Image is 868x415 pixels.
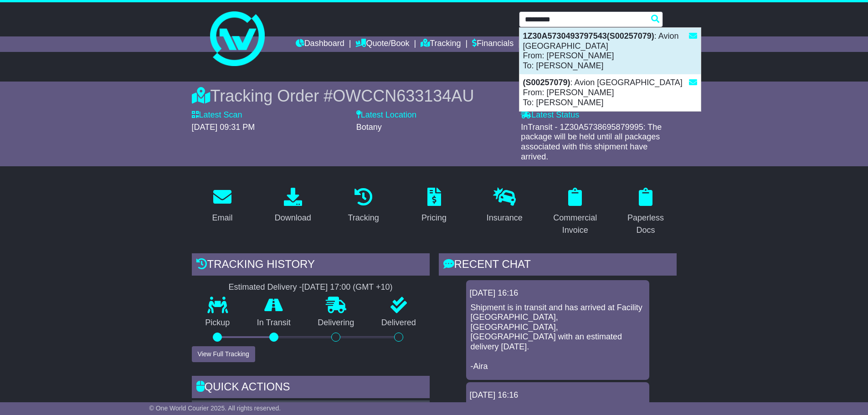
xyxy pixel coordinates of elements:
[356,110,416,120] label: Latest Location
[481,184,529,227] a: Insurance
[296,36,344,52] a: Dashboard
[192,346,255,362] button: View Full Tracking
[212,212,232,224] div: Email
[149,405,281,412] span: © One World Courier 2025. All rights reserved.
[348,212,379,224] div: Tracking
[192,318,244,328] p: Pickup
[439,253,677,278] div: RECENT CHAT
[192,253,430,278] div: Tracking history
[269,184,317,227] a: Download
[523,31,654,41] strong: 1Z30A5730493797543(S00257079)
[304,318,368,328] p: Delivering
[519,28,701,74] div: : Avion [GEOGRAPHIC_DATA] From: [PERSON_NAME] To: [PERSON_NAME]
[421,212,447,224] div: Pricing
[356,123,382,132] span: Botany
[355,36,409,52] a: Quote/Book
[471,303,645,372] p: Shipment is in transit and has arrived at Facility [GEOGRAPHIC_DATA], [GEOGRAPHIC_DATA], [GEOGRAP...
[368,318,430,328] p: Delivered
[192,110,242,120] label: Latest Scan
[523,78,570,87] strong: (S00257079)
[521,123,662,161] span: InTransit - 1Z30A5738695879995: The package will be held until all packages associated with this ...
[206,184,238,227] a: Email
[470,390,646,400] div: [DATE] 16:16
[302,282,393,292] div: [DATE] 17:00 (GMT +10)
[421,36,461,52] a: Tracking
[472,36,514,52] a: Financials
[521,110,579,120] label: Latest Status
[192,123,255,132] span: [DATE] 09:31 PM
[342,184,385,227] a: Tracking
[243,318,304,328] p: In Transit
[192,282,430,292] div: Estimated Delivery -
[487,212,523,224] div: Insurance
[192,376,430,400] div: Quick Actions
[621,212,671,236] div: Paperless Docs
[550,212,600,236] div: Commercial Invoice
[544,184,606,240] a: Commercial Invoice
[275,212,311,224] div: Download
[333,87,474,105] span: OWCCN633134AU
[615,184,677,240] a: Paperless Docs
[416,184,452,227] a: Pricing
[470,288,646,298] div: [DATE] 16:16
[192,86,677,106] div: Tracking Order #
[519,74,701,111] div: : Avion [GEOGRAPHIC_DATA] From: [PERSON_NAME] To: [PERSON_NAME]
